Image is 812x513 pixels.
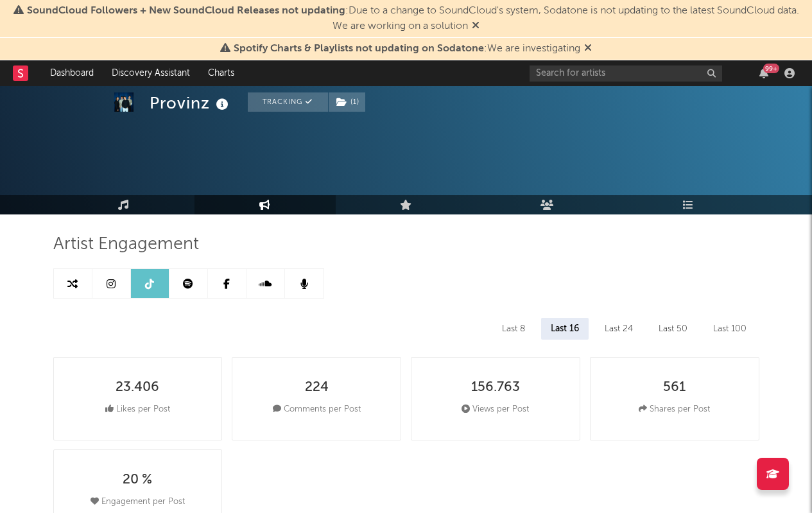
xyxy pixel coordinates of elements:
[471,380,520,396] div: 156.763
[759,68,768,78] button: 99+
[248,92,328,112] button: Tracking
[328,92,366,112] span: ( 1 )
[541,318,589,340] div: Last 16
[472,21,479,31] span: Dismiss
[116,380,159,396] div: 23.406
[663,380,686,396] div: 561
[639,402,710,417] div: Shares per Post
[123,473,152,488] div: 20 %
[150,92,232,114] div: Provinz
[234,44,580,54] span: : We are investigating
[305,380,329,396] div: 224
[53,237,199,252] span: Artist Engagement
[595,318,643,340] div: Last 24
[199,60,243,86] a: Charts
[584,44,592,54] span: Dismiss
[105,402,170,417] div: Likes per Post
[41,60,103,86] a: Dashboard
[27,6,799,31] span: : Due to a change to SoundCloud's system, Sodatone is not updating to the latest SoundCloud data....
[91,494,185,510] div: Engagement per Post
[704,318,756,340] div: Last 100
[234,44,484,54] span: Spotify Charts & Playlists not updating on Sodatone
[329,92,365,112] button: (1)
[763,64,779,73] div: 99 +
[27,6,345,16] span: SoundCloud Followers + New SoundCloud Releases not updating
[530,65,722,82] input: Search for artists
[273,402,361,417] div: Comments per Post
[462,402,529,417] div: Views per Post
[103,60,199,86] a: Discovery Assistant
[492,318,535,340] div: Last 8
[649,318,697,340] div: Last 50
